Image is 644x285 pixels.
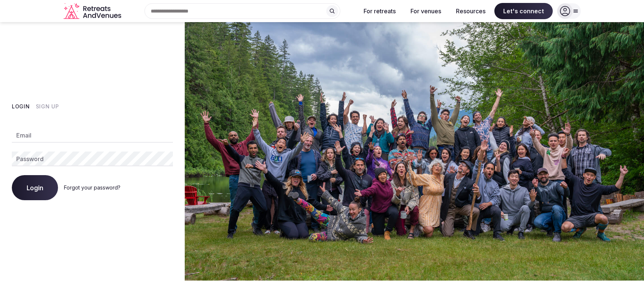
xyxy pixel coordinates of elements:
button: For venues [405,3,447,19]
button: For retreats [358,3,402,19]
button: Login [12,175,58,200]
button: Sign Up [36,103,59,110]
span: Let's connect [494,3,553,19]
a: Visit the homepage [64,3,123,20]
img: My Account Background [185,22,644,281]
button: Login [12,103,30,110]
span: Login [27,184,43,191]
a: Forgot your password? [64,184,120,191]
button: Resources [450,3,491,19]
svg: Retreats and Venues company logo [64,3,123,20]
